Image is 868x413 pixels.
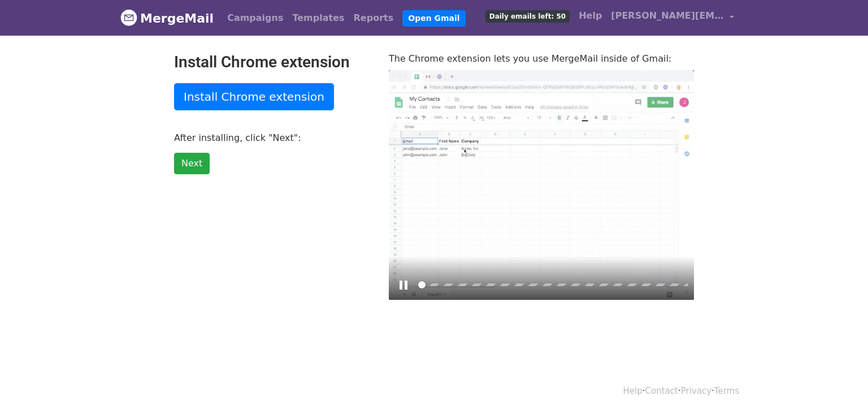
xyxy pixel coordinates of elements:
[402,10,465,27] a: Open Gmail
[481,5,574,27] a: Daily emails left: 50
[645,386,678,396] a: Contact
[681,386,711,396] a: Privacy
[174,153,210,174] a: Next
[606,5,739,31] a: [PERSON_NAME][EMAIL_ADDRESS][PERSON_NAME][DOMAIN_NAME]
[623,386,643,396] a: Help
[389,53,694,64] p: The Chrome extension lets you use MergeMail inside of Gmail:
[120,6,214,30] a: MergeMail
[349,7,398,29] a: Reports
[714,386,739,396] a: Terms
[611,9,724,23] span: [PERSON_NAME][EMAIL_ADDRESS][PERSON_NAME][DOMAIN_NAME]
[574,5,606,27] a: Help
[223,7,288,29] a: Campaigns
[394,276,413,294] button: Play
[174,83,334,110] a: Install Chrome extension
[288,7,349,29] a: Templates
[174,132,372,144] p: After installing, click "Next":
[120,9,137,26] img: MergeMail logo
[485,10,570,23] span: Daily emails left: 50
[174,53,372,72] h2: Install Chrome extension
[418,279,688,290] input: Seek
[811,359,868,413] iframe: Chat Widget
